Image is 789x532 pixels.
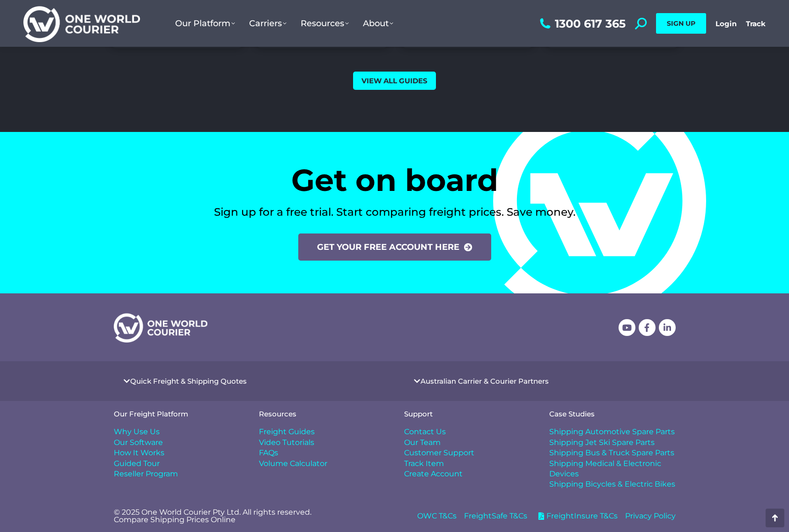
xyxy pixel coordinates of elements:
a: Resources [294,9,356,38]
span: Volume Calculator [259,459,327,469]
p: © 2025 One World Courier Pty Ltd. All rights reserved. Compare Shipping Prices Online [114,509,385,524]
span: Resources [301,18,349,29]
span: Track Item [404,459,444,469]
span: Shipping Jet Ski Spare Parts [549,437,655,448]
a: Carriers [242,9,294,38]
a: SIGN UP [656,13,706,34]
h2: Get on board [114,165,676,195]
a: Guided Tour [114,459,240,469]
a: About [356,9,400,38]
span: Our Software [114,437,163,448]
a: Privacy Policy [625,511,676,521]
a: OWC T&Cs [417,511,457,521]
a: FreightSafe T&Cs [464,511,527,521]
a: Customer Support [404,448,531,458]
a: 1300 617 365 [538,18,626,29]
span: Contact Us [404,427,446,437]
span: Create Account [404,469,463,479]
h4: Support [404,410,531,417]
span: How It Works [114,448,164,458]
a: FAQs [259,448,385,458]
span: Shipping Bus & Truck Spare Parts [549,448,674,458]
a: View all guides [353,72,436,90]
a: Shipping Medical & Electronic Devices [549,459,676,480]
span: Guided Tour [114,459,160,469]
span: Shipping Automotive Spare Parts [549,427,675,437]
a: Our Team [404,437,531,448]
h4: Resources [259,410,385,417]
span: Customer Support [404,448,474,458]
a: Freight Guides [259,427,385,437]
a: Get your free account here [298,233,491,261]
span: Reseller Program [114,469,178,479]
a: Shipping Jet Ski Spare Parts [549,437,676,448]
a: Login [715,19,737,28]
a: Shipping Bus & Truck Spare Parts [549,448,676,458]
h4: Our Freight Platform [114,410,240,417]
span: About [363,18,393,29]
a: Create Account [404,469,531,479]
a: Track [746,19,766,28]
span: Freight Guides [259,427,315,437]
span: FreightInsure T&Cs [544,511,618,521]
h4: Case Studies [549,410,676,417]
a: Our Software [114,437,240,448]
a: Contact Us [404,427,531,437]
span: Our Platform [175,18,235,29]
span: Why Use Us [114,427,160,437]
img: One World Courier [23,5,140,43]
a: Shipping Automotive Spare Parts [549,427,676,437]
span: SIGN UP [667,19,695,28]
a: Quick Freight & Shipping Quotes [130,378,247,385]
a: Volume Calculator [259,459,385,469]
a: Reseller Program [114,469,240,479]
span: Carriers [249,18,287,29]
a: Shipping Bicycles & Electric Bikes [549,479,676,489]
h3: Sign up for a free trial. Start comparing freight prices. Save money. [114,204,676,219]
a: Why Use Us [114,427,240,437]
span: FAQs [259,448,278,458]
span: Video Tutorials [259,437,314,448]
span: Shipping Bicycles & Electric Bikes [549,479,675,489]
a: Video Tutorials [259,437,385,448]
a: How It Works [114,448,240,458]
a: Our Platform [168,9,242,38]
a: Track Item [404,459,531,469]
a: Australian Carrier & Courier Partners [420,378,549,385]
span: Our Team [404,437,441,448]
a: FreightInsure T&Cs [535,511,618,521]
